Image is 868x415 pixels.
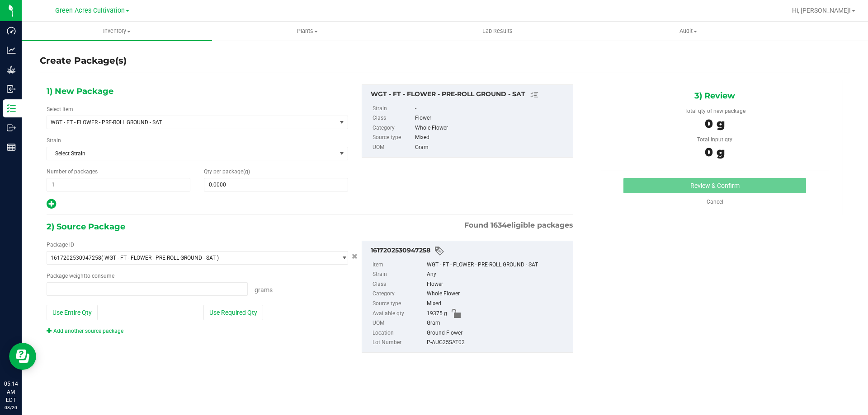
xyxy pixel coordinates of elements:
div: - [415,104,568,114]
div: Flower [427,280,568,289]
span: Inventory [22,27,212,35]
button: Cancel button [349,250,360,263]
span: Package ID [47,242,74,248]
inline-svg: Inventory [7,104,16,113]
input: 0.0000 [204,178,347,191]
label: Location [373,328,425,338]
span: (g) [243,168,250,175]
inline-svg: Dashboard [7,26,16,35]
button: Use Required Qty [203,305,263,320]
span: Lab Results [470,27,525,35]
span: select [336,147,348,160]
span: Add new output [47,203,56,209]
label: Category [373,123,413,133]
span: Audit [594,27,783,35]
label: Item [373,260,425,270]
div: Mixed [427,299,568,309]
a: Inventory [22,22,212,41]
span: Select Strain [47,147,336,160]
label: Select Item [47,105,73,113]
span: 1634 [491,221,507,229]
div: Ground Flower [427,328,568,338]
div: P-AUG25SAT02 [427,338,568,348]
div: 1617202530947258 [371,246,568,256]
div: Whole Flower [415,123,568,133]
label: Lot Number [373,338,425,348]
label: Strain [373,270,425,280]
inline-svg: Inbound [7,84,16,93]
span: 0 g [705,117,725,131]
label: Available qty [373,309,425,319]
iframe: Resource center [9,343,36,370]
inline-svg: Grow [7,65,16,74]
h4: Create Package(s) [40,54,127,67]
span: 19375 g [427,309,447,319]
label: Strain [47,136,61,145]
span: ( WGT - FT - FLOWER - PRE-ROLL GROUND - SAT ) [101,255,219,261]
inline-svg: Analytics [7,46,16,55]
a: Plants [212,22,402,41]
a: Add another source package [47,328,123,334]
a: Cancel [707,199,723,205]
span: 2) Source Package [47,220,125,233]
span: WGT - FT - FLOWER - PRE-ROLL GROUND - SAT [51,119,321,126]
div: Whole Flower [427,289,568,299]
span: Found eligible packages [464,220,573,231]
span: weight [69,273,85,279]
label: Class [373,113,413,123]
span: select [336,116,348,129]
label: UOM [373,318,425,328]
input: 1 [47,178,190,191]
div: WGT - FT - FLOWER - PRE-ROLL GROUND - SAT [427,260,568,270]
p: 05:14 AM EDT [4,380,18,404]
span: Green Acres Cultivation [55,7,125,14]
div: Flower [415,113,568,123]
label: Source type [373,299,425,309]
span: Grams [255,286,273,294]
span: 1617202530947258 [51,255,101,261]
label: Class [373,280,425,289]
span: 1) New Package [47,84,113,98]
label: Source type [373,133,413,143]
span: Hi, [PERSON_NAME]! [792,7,851,14]
a: Lab Results [402,22,593,41]
span: Plants [212,27,402,35]
inline-svg: Reports [7,143,16,152]
label: UOM [373,143,413,153]
div: Any [427,270,568,280]
button: Review & Confirm [623,178,806,193]
div: Mixed [415,133,568,143]
span: Qty per package [204,168,250,175]
span: Number of packages [47,168,98,175]
span: Package to consume [47,273,114,279]
a: Audit [593,22,783,41]
div: WGT - FT - FLOWER - PRE-ROLL GROUND - SAT [371,89,568,100]
inline-svg: Outbound [7,123,16,132]
label: Category [373,289,425,299]
span: Total qty of new package [684,108,745,114]
div: Gram [415,143,568,153]
span: 0 g [705,145,725,159]
button: Use Entire Qty [47,305,98,320]
p: 08/20 [4,404,18,411]
div: Gram [427,318,568,328]
span: select [336,252,348,264]
span: Total input qty [697,136,732,143]
span: 3) Review [694,89,735,103]
label: Strain [373,104,413,114]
